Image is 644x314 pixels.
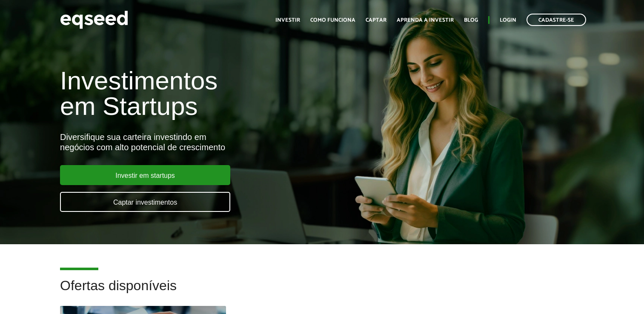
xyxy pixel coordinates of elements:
h1: Investimentos em Startups [60,68,369,119]
a: Investir em startups [60,165,230,185]
a: Cadastre-se [527,14,586,26]
img: EqSeed [60,9,128,31]
a: Login [500,17,516,23]
div: Diversifique sua carteira investindo em negócios com alto potencial de crescimento [60,132,369,152]
a: Blog [464,17,478,23]
a: Aprenda a investir [397,17,454,23]
h2: Ofertas disponíveis [60,278,584,306]
a: Investir [275,17,300,23]
a: Captar [366,17,386,23]
a: Captar investimentos [60,192,230,212]
a: Como funciona [310,17,355,23]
